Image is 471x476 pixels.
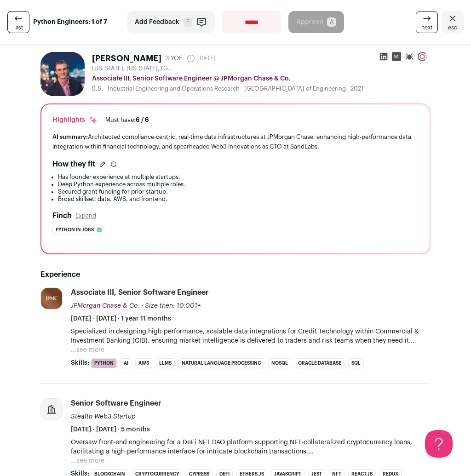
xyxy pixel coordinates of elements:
a: Close [442,11,464,33]
img: dbf1e915ae85f37df3404b4c05d486a3b29b5bae2d38654172e6aa14fae6c07c.jpg [41,288,62,309]
li: Broad skillset: data, AWS, and frontend. [58,195,419,203]
span: F [183,17,192,27]
a: next [416,11,438,33]
span: AI summary: [52,134,88,140]
li: Oracle Database [295,358,345,368]
span: Skills: [71,358,89,367]
div: Must have: [105,116,149,124]
li: Has founder experience at multiple startups. [58,173,419,181]
li: AWS [135,358,152,368]
a: last [7,11,29,33]
iframe: Help Scout Beacon - Open [425,430,453,458]
li: Python [91,358,117,368]
p: Specialized in designing high-performance, scalable data integrations for Credit Technology withi... [71,327,431,345]
span: [DATE] [186,54,216,63]
span: Stealth Web3 Startup [71,413,136,420]
div: 3 YOE [165,54,183,63]
button: ...see more [71,345,104,355]
li: AI [121,358,132,368]
h2: Experience [40,269,431,280]
div: B.S. - Industrial Engineering and Operations Research - [GEOGRAPHIC_DATA] of Engineering - 2021 [92,85,431,92]
span: Python in jobs [56,225,94,235]
h2: Finch [52,210,72,221]
span: [US_STATE], [US_STATE], [GEOGRAPHIC_DATA] [92,65,175,72]
span: [DATE] - [DATE] · 1 year 11 months [71,314,171,323]
span: next [421,24,432,31]
li: Natural Language Processing [178,358,264,368]
li: Deep Python experience across multiple roles. [58,181,419,188]
span: [DATE] - [DATE] · 5 months [71,425,150,434]
li: Secured grant funding for prior startup. [58,188,419,195]
span: · Size then: 10,001+ [141,303,201,309]
div: Architected compliance-centric, real-time data infrastructures at JPMorgan Chase, enhancing high-... [52,132,419,151]
li: NoSQL [268,358,291,368]
button: Expand [75,212,96,219]
div: Associate III, Senior Software Engineer @ JPMorgan Chase & Co. [92,74,431,83]
div: Associate III, Senior Software Engineer [71,287,209,298]
div: Senior Software Engineer [71,398,161,408]
span: last [14,24,23,31]
h2: How they fit [52,159,95,170]
span: Add Feedback [135,17,179,27]
span: 6 / 6 [136,117,149,123]
img: b4144f2aa56e778c57da525f476b0ac189b6b92fe92a1c684c203f3926911472.jpg [40,52,85,96]
img: company-logo-placeholder-414d4e2ec0e2ddebbe968bf319fdfe5acfe0c9b87f798d344e800bc9a89632a0.png [41,399,62,420]
div: Highlights [52,115,98,125]
strong: Python Engineers: 1 of 7 [33,17,107,27]
li: SQL [348,358,364,368]
h1: [PERSON_NAME] [92,52,161,65]
p: Oversaw front-end engineering for a DeFi NFT DAO platform supporting NFT-collateralized cryptocur... [71,438,431,456]
button: Add Feedback F [127,11,215,33]
li: LLMs [156,358,175,368]
span: JPMorgan Chase & Co. [71,303,139,309]
span: esc [448,24,457,31]
button: ...see more [71,456,104,465]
